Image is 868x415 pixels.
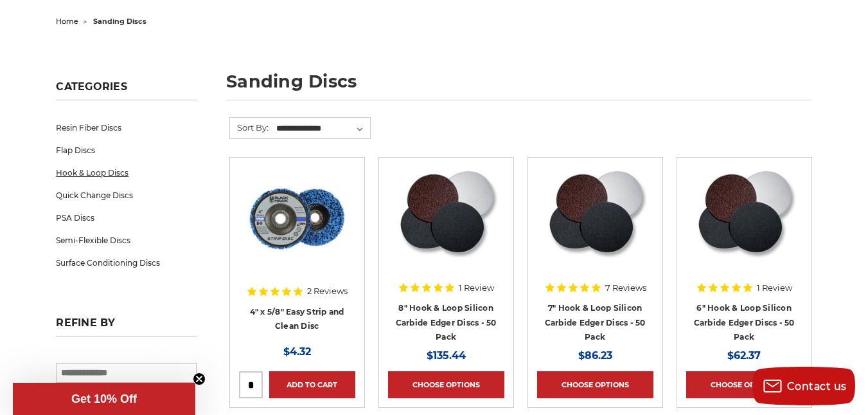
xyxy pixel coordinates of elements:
span: 7 Reviews [605,284,646,292]
img: Silicon Carbide 7" Hook & Loop Edger Discs [543,167,647,270]
span: $62.37 [727,349,761,362]
a: Silicon Carbide 7" Hook & Loop Edger Discs [537,167,653,283]
span: $4.32 [283,346,311,358]
a: Surface Conditioning Discs [56,252,196,274]
a: PSA Discs [56,207,196,229]
a: home [56,17,78,26]
h5: Categories [56,80,196,100]
h5: Refine by [56,317,196,337]
a: Choose Options [686,371,802,398]
a: Silicon Carbide 8" Hook & Loop Edger Discs [388,167,504,283]
span: 2 Reviews [307,287,348,295]
img: 4" x 5/8" easy strip and clean discs [245,167,348,270]
label: Sort By: [230,118,269,137]
img: Silicon Carbide 8" Hook & Loop Edger Discs [394,167,498,270]
a: 8" Hook & Loop Silicon Carbide Edger Discs - 50 Pack [396,303,497,342]
img: Silicon Carbide 6" Hook & Loop Edger Discs [692,167,796,270]
span: Get 10% Off [71,392,137,405]
span: 1 Review [459,284,494,292]
a: 6" Hook & Loop Silicon Carbide Edger Discs - 50 Pack [694,303,795,342]
a: Silicon Carbide 6" Hook & Loop Edger Discs [686,167,802,283]
a: Quick Change Discs [56,184,196,207]
button: Contact us [752,367,855,405]
a: Semi-Flexible Discs [56,229,196,252]
span: 1 Review [757,284,792,292]
a: Add to Cart [269,371,355,398]
span: sanding discs [93,17,146,26]
a: 4" x 5/8" easy strip and clean discs [239,167,355,283]
button: Close teaser [193,373,206,385]
a: Choose Options [388,371,504,398]
a: Choose Options [537,371,653,398]
div: Get 10% OffClose teaser [13,383,195,415]
a: 4" x 5/8" Easy Strip and Clean Disc [250,307,344,331]
span: Contact us [787,380,847,392]
h1: sanding discs [226,73,812,100]
span: $135.44 [427,349,466,362]
a: Flap Discs [56,139,196,161]
a: 7" Hook & Loop Silicon Carbide Edger Discs - 50 Pack [545,303,646,342]
a: Hook & Loop Discs [56,161,196,184]
span: $86.23 [578,349,612,362]
select: Sort By: [274,119,370,138]
a: Resin Fiber Discs [56,116,196,139]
